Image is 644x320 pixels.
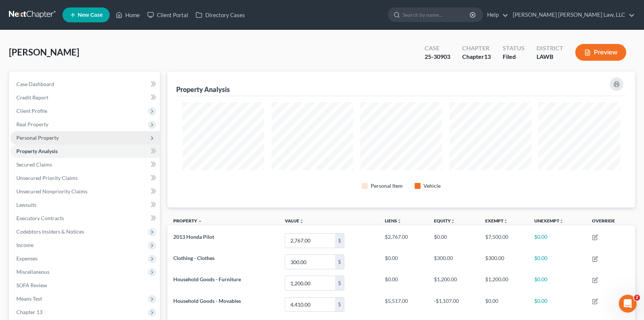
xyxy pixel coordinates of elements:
[173,234,214,240] span: 2013 Honda Pilot
[173,255,215,261] span: Clothing - Clothes
[10,212,160,225] a: Executory Contracts
[483,8,508,22] a: Help
[403,8,471,22] input: Search by name...
[112,8,144,22] a: Home
[425,53,450,61] div: 25-30903
[10,145,160,158] a: Property Analysis
[575,44,626,61] button: Preview
[10,198,160,212] a: Lawsuits
[173,218,202,224] a: Property expand_less
[198,219,202,224] i: expand_less
[16,148,58,154] span: Property Analysis
[16,108,47,114] span: Client Profile
[16,309,42,315] span: Chapter 13
[10,171,160,185] a: Unsecured Priority Claims
[10,91,160,104] a: Credit Report
[192,8,249,22] a: Directory Cases
[379,251,428,272] td: $0.00
[509,8,635,22] a: [PERSON_NAME] [PERSON_NAME] Law, LLC
[16,215,64,221] span: Executory Contracts
[16,269,49,275] span: Miscellaneous
[462,53,491,61] div: Chapter
[428,273,479,294] td: $1,200.00
[479,251,528,272] td: $300.00
[335,234,344,248] div: $
[379,294,428,315] td: $5,517.00
[479,230,528,251] td: $7,500.00
[144,8,192,22] a: Client Portal
[450,219,455,224] i: unfold_more
[379,273,428,294] td: $0.00
[397,219,402,224] i: unfold_more
[16,188,87,194] span: Unsecured Nonpriority Claims
[16,282,47,288] span: SOFA Review
[285,255,335,269] input: 0.00
[16,175,78,181] span: Unsecured Priority Claims
[16,255,38,262] span: Expenses
[16,161,52,168] span: Secured Claims
[16,295,42,302] span: Means Test
[428,251,479,272] td: $300.00
[78,12,103,18] span: New Case
[503,53,525,61] div: Filed
[173,298,241,304] span: Household Goods - Movables
[9,47,79,57] span: [PERSON_NAME]
[528,251,586,272] td: $0.00
[285,276,335,290] input: 0.00
[379,230,428,251] td: $2,767.00
[634,295,640,301] span: 2
[484,53,491,60] span: 13
[285,218,304,224] a: Valueunfold_more
[335,255,344,269] div: $
[424,182,441,190] div: Vehicle
[176,85,230,94] div: Property Analysis
[479,273,528,294] td: $1,200.00
[16,81,54,87] span: Case Dashboard
[528,273,586,294] td: $0.00
[173,276,241,282] span: Household Goods - Furniture
[503,44,525,53] div: Status
[16,94,48,101] span: Credit Report
[10,279,160,292] a: SOFA Review
[462,44,491,53] div: Chapter
[335,276,344,290] div: $
[528,230,586,251] td: $0.00
[16,202,36,208] span: Lawsuits
[586,213,635,230] th: Override
[10,185,160,198] a: Unsecured Nonpriority Claims
[479,294,528,315] td: $0.00
[428,294,479,315] td: -$1,107.00
[299,219,304,224] i: unfold_more
[285,298,335,312] input: 0.00
[16,121,48,127] span: Real Property
[371,182,403,190] div: Personal Item
[425,44,450,53] div: Case
[434,218,455,224] a: Equityunfold_more
[10,77,160,91] a: Case Dashboard
[285,234,335,248] input: 0.00
[485,218,508,224] a: Exemptunfold_more
[10,158,160,171] a: Secured Claims
[528,294,586,315] td: $0.00
[537,53,563,61] div: LAWB
[335,298,344,312] div: $
[534,218,564,224] a: Unexemptunfold_more
[503,219,508,224] i: unfold_more
[16,228,84,235] span: Codebtors Insiders & Notices
[619,295,637,313] iframe: Intercom live chat
[559,219,564,224] i: unfold_more
[385,218,402,224] a: Liensunfold_more
[428,230,479,251] td: $0.00
[16,242,33,248] span: Income
[16,134,59,141] span: Personal Property
[537,44,563,53] div: District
